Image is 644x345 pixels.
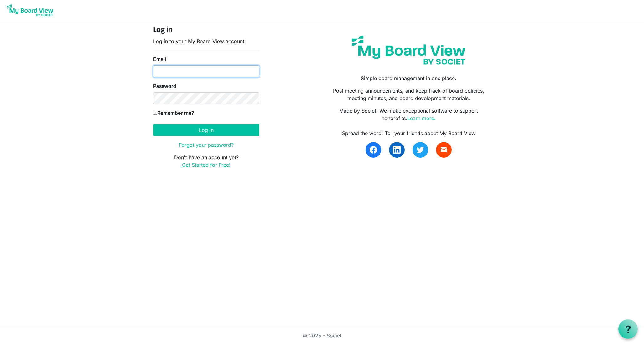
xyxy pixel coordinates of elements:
[153,124,259,136] button: Log in
[327,74,491,82] p: Simple board management in one place.
[153,82,176,90] label: Password
[153,109,194,117] label: Remember me?
[248,68,256,75] keeper-lock: Open Keeper Popup
[393,146,401,154] img: linkedin.svg
[5,3,55,18] img: My Board View Logo
[327,107,491,122] p: Made by Societ. We make exceptional software to support nonprofits.
[153,38,259,45] p: Log in to your My Board View account
[153,55,166,63] label: Email
[303,332,341,339] a: © 2025 - Societ
[153,26,259,35] h4: Log in
[370,146,377,154] img: facebook.svg
[153,154,259,169] p: Don't have an account yet?
[417,146,424,154] img: twitter.svg
[327,87,491,102] p: Post meeting announcements, and keep track of board policies, meeting minutes, and board developm...
[407,115,436,121] a: Learn more.
[440,146,448,154] span: email
[347,31,470,69] img: my-board-view-societ.svg
[436,142,452,158] a: email
[327,129,491,137] div: Spread the word! Tell your friends about My Board View
[153,111,157,115] input: Remember me?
